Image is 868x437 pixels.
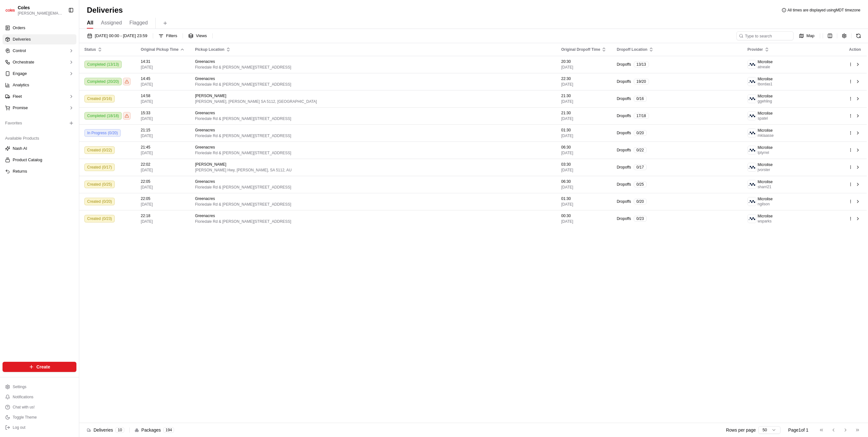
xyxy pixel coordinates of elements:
[95,33,147,39] span: [DATE] 00:00 - [DATE] 23:59
[141,168,185,173] span: [DATE]
[617,47,647,52] span: Dropoff Location
[561,47,600,52] span: Original Dropoff Time
[634,96,647,102] div: 0 / 16
[758,196,773,202] span: Microlise
[13,384,26,389] span: Settings
[141,162,185,167] span: 22:02
[141,133,185,138] span: [DATE]
[3,382,76,391] button: Settings
[13,48,26,54] span: Control
[617,130,631,136] span: Dropoffs
[141,76,185,81] span: 14:45
[84,47,96,52] span: Status
[617,216,631,221] span: Dropoffs
[3,23,76,33] a: Orders
[561,99,606,104] span: [DATE]
[141,93,185,98] span: 14:58
[195,93,226,98] span: [PERSON_NAME]
[195,213,215,218] span: Greenacres
[141,145,185,150] span: 21:45
[758,184,773,189] span: sharri21
[748,60,756,69] img: microlise_logo.jpeg
[561,213,606,218] span: 00:30
[758,82,773,87] span: tbordas1
[561,65,606,70] span: [DATE]
[3,91,76,102] button: Fleet
[195,110,215,116] span: Greenacres
[758,167,773,172] span: jvorster
[13,94,22,99] span: Fleet
[5,146,74,151] a: Nash AI
[561,116,606,121] span: [DATE]
[3,103,76,113] button: Promise
[13,71,27,76] span: Engage
[561,185,606,190] span: [DATE]
[115,427,124,433] div: 10
[13,36,31,42] span: Deliveries
[5,5,15,15] img: Coles
[13,405,35,410] span: Chat with us!
[13,169,27,174] span: Returns
[748,112,756,120] img: microlise_logo.jpeg
[561,93,606,98] span: 21:30
[758,133,774,138] span: mklaasse
[758,128,773,133] span: Microlise
[3,143,76,154] button: Nash AI
[13,82,29,88] span: Analytics
[561,168,606,173] span: [DATE]
[3,362,76,372] button: Create
[561,196,606,201] span: 01:30
[13,59,34,65] span: Orchestrate
[5,169,74,174] a: Returns
[561,150,606,156] span: [DATE]
[18,11,63,16] button: [PERSON_NAME][EMAIL_ADDRESS][PERSON_NAME][DOMAIN_NAME]
[634,147,647,153] div: 0 / 22
[13,146,27,151] span: Nash AI
[748,95,756,103] img: microlise_logo.jpeg
[3,423,76,432] button: Log out
[3,57,76,67] button: Orchestrate
[748,77,756,86] img: microlise_logo.jpeg
[141,116,185,121] span: [DATE]
[13,105,28,111] span: Promise
[561,145,606,150] span: 06:30
[3,46,76,56] button: Control
[195,185,551,190] span: Floriedale Rd & [PERSON_NAME][STREET_ADDRESS]
[13,425,25,430] span: Log out
[195,168,551,173] span: [PERSON_NAME] Hwy, [PERSON_NAME], SA 5112, AU
[195,219,551,224] span: Floriedale Rd & [PERSON_NAME][STREET_ADDRESS]
[196,33,207,39] span: Views
[617,182,631,187] span: Dropoffs
[36,364,50,370] span: Create
[3,118,76,128] div: Favorites
[3,155,76,165] button: Product Catalog
[3,80,76,90] a: Analytics
[617,199,631,204] span: Dropoffs
[141,219,185,224] span: [DATE]
[634,79,649,84] div: 19 / 20
[18,4,30,11] button: Coles
[634,113,649,119] div: 17 / 18
[195,162,226,167] span: [PERSON_NAME]
[561,162,606,167] span: 03:30
[758,219,773,224] span: wsparks
[561,59,606,64] span: 20:30
[129,19,148,27] span: Flagged
[141,128,185,133] span: 21:15
[13,394,33,400] span: Notifications
[87,19,93,27] span: All
[617,62,631,67] span: Dropoffs
[166,33,177,39] span: Filters
[195,150,551,156] span: Floriedale Rd & [PERSON_NAME][STREET_ADDRESS]
[141,150,185,156] span: [DATE]
[87,5,123,15] h1: Deliveries
[195,99,551,104] span: [PERSON_NAME], [PERSON_NAME] SA 5112, [GEOGRAPHIC_DATA]
[561,82,606,87] span: [DATE]
[13,157,42,163] span: Product Catalog
[617,165,631,170] span: Dropoffs
[195,179,215,184] span: Greenacres
[758,150,773,155] span: lptyrrel
[758,202,773,207] span: ngilson
[141,59,185,64] span: 14:31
